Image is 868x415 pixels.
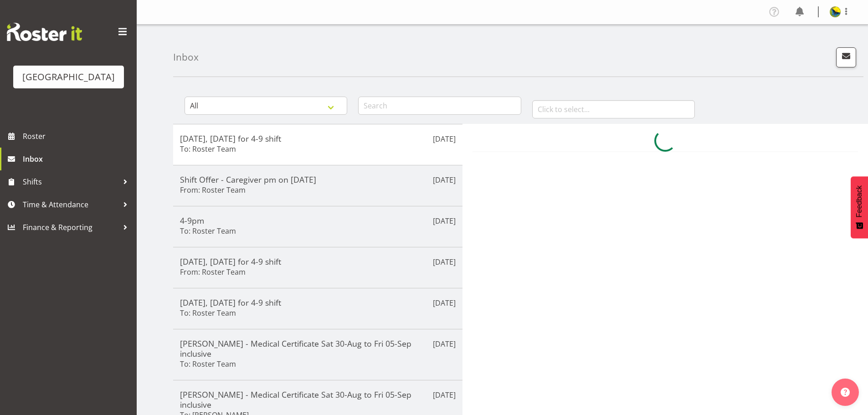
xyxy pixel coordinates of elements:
h5: Shift Offer - Caregiver pm on [DATE] [180,174,456,184]
h6: From: Roster Team [180,185,246,195]
span: Roster [23,129,132,143]
div: [GEOGRAPHIC_DATA] [22,70,115,84]
span: Time & Attendance [23,198,118,211]
input: Search [358,97,521,115]
button: Feedback - Show survey [851,176,868,238]
img: gemma-hall22491374b5f274993ff8414464fec47f.png [830,6,841,17]
p: [DATE] [433,174,456,185]
p: [DATE] [433,389,456,400]
span: Shifts [23,175,118,189]
h6: From: Roster Team [180,267,246,277]
p: [DATE] [433,297,456,308]
img: help-xxl-2.png [841,388,850,397]
span: Inbox [23,152,132,166]
span: Feedback [855,185,863,217]
h6: To: Roster Team [180,359,236,369]
h5: [PERSON_NAME] - Medical Certificate Sat 30-Aug to Fri 05-Sep inclusive [180,389,456,410]
p: [DATE] [433,215,456,226]
h4: Inbox [173,52,199,62]
p: [DATE] [433,338,456,349]
h5: [PERSON_NAME] - Medical Certificate Sat 30-Aug to Fri 05-Sep inclusive [180,338,456,359]
input: Click to select... [532,100,695,118]
span: Finance & Reporting [23,220,118,234]
h5: 4-9pm [180,215,456,225]
p: [DATE] [433,256,456,267]
h6: To: Roster Team [180,308,236,318]
p: [DATE] [433,133,456,144]
h5: [DATE], [DATE] for 4-9 shift [180,133,456,143]
h6: To: Roster Team [180,144,236,154]
h5: [DATE], [DATE] for 4-9 shift [180,256,456,266]
h6: To: Roster Team [180,226,236,236]
h5: [DATE], [DATE] for 4-9 shift [180,297,456,307]
img: Rosterit website logo [7,23,82,41]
